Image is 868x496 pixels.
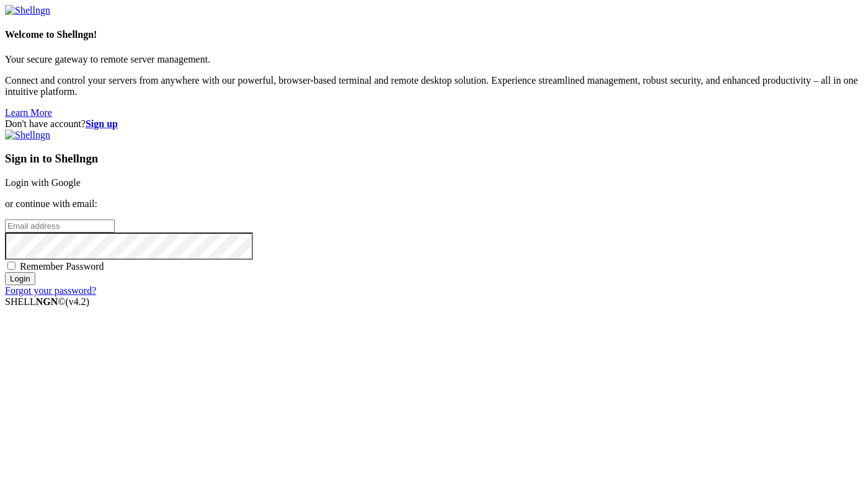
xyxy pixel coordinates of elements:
div: Don't have account? [5,118,863,130]
p: Your secure gateway to remote server management. [5,54,863,65]
span: Remember Password [20,261,104,272]
a: Learn More [5,107,52,118]
input: Email address [5,219,115,232]
a: Sign up [86,118,118,129]
h3: Sign in to Shellngn [5,152,863,166]
img: Shellngn [5,5,50,16]
p: Connect and control your servers from anywhere with our powerful, browser-based terminal and remo... [5,75,863,97]
span: SHELL © [5,296,89,307]
img: Shellngn [5,130,50,141]
h4: Welcome to Shellngn! [5,29,863,40]
p: or continue with email: [5,198,863,210]
input: Login [5,272,35,285]
a: Login with Google [5,177,81,188]
a: Forgot your password? [5,285,96,296]
input: Remember Password [7,262,15,270]
b: NGN [36,296,58,307]
span: 4.2.0 [66,296,90,307]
